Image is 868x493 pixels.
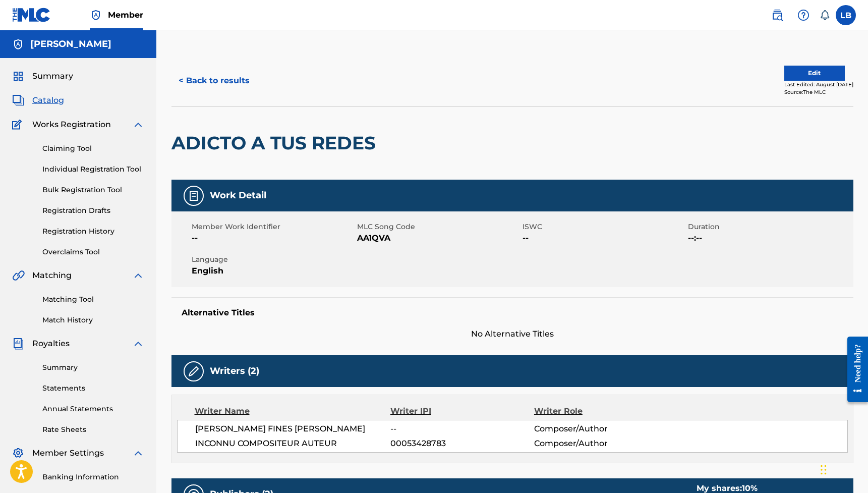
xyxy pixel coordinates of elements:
[12,94,64,106] a: CatalogCatalog
[192,254,355,265] span: Language
[132,119,144,131] img: expand
[108,9,143,21] span: Member
[32,447,104,459] span: Member Settings
[188,365,200,377] img: Writers
[32,70,73,82] span: Summary
[742,483,758,493] span: 10 %
[32,338,70,350] span: Royalties
[784,66,845,81] button: Edit
[820,10,830,20] div: Notifications
[32,94,64,106] span: Catalog
[821,455,827,485] div: Drag
[771,9,783,21] img: search
[42,404,144,414] a: Annual Statements
[182,308,843,318] h5: Alternative Titles
[688,232,851,244] span: --:--
[210,365,259,377] h5: Writers (2)
[534,405,665,417] div: Writer Role
[42,362,144,373] a: Summary
[210,190,266,201] h5: Work Detail
[784,81,853,88] div: Last Edited: August [DATE]
[42,315,144,325] a: Match History
[42,472,144,482] a: Banking Information
[42,247,144,257] a: Overclaims Tool
[836,5,856,25] div: User Menu
[195,437,391,450] span: INCONNU COMPOSITEUR AUTEUR
[390,405,534,417] div: Writer IPI
[12,70,24,82] img: Summary
[797,9,809,21] img: help
[42,185,144,195] a: Bulk Registration Tool
[188,190,200,202] img: Work Detail
[767,5,787,25] a: Public Search
[195,405,391,417] div: Writer Name
[42,383,144,394] a: Statements
[12,269,25,282] img: Matching
[12,119,25,131] img: Works Registration
[132,269,144,282] img: expand
[357,232,520,244] span: AA1QVA
[32,119,111,131] span: Works Registration
[42,143,144,154] a: Claiming Tool
[12,70,73,82] a: SummarySummary
[534,437,665,450] span: Composer/Author
[840,327,868,411] iframe: Resource Center
[30,38,111,50] h5: LUIS BERRIOS
[534,423,665,435] span: Composer/Author
[132,338,144,350] img: expand
[32,269,72,282] span: Matching
[195,423,391,435] span: [PERSON_NAME] FINES [PERSON_NAME]
[90,9,102,21] img: Top Rightsholder
[171,68,257,93] button: < Back to results
[132,447,144,459] img: expand
[42,205,144,216] a: Registration Drafts
[192,232,355,244] span: --
[12,38,24,50] img: Accounts
[818,445,868,493] iframe: Chat Widget
[12,338,24,350] img: Royalties
[171,328,853,340] span: No Alternative Titles
[390,437,534,450] span: 00053428783
[42,424,144,435] a: Rate Sheets
[192,265,355,277] span: English
[523,232,685,244] span: --
[171,132,381,154] h2: ADICTO A TUS REDES
[793,5,814,25] div: Help
[192,222,355,232] span: Member Work Identifier
[12,8,51,22] img: MLC Logo
[688,222,851,232] span: Duration
[42,164,144,175] a: Individual Registration Tool
[12,94,24,106] img: Catalog
[12,447,24,459] img: Member Settings
[357,222,520,232] span: MLC Song Code
[523,222,685,232] span: ISWC
[390,423,534,435] span: --
[42,294,144,305] a: Matching Tool
[784,88,853,96] div: Source: The MLC
[42,226,144,237] a: Registration History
